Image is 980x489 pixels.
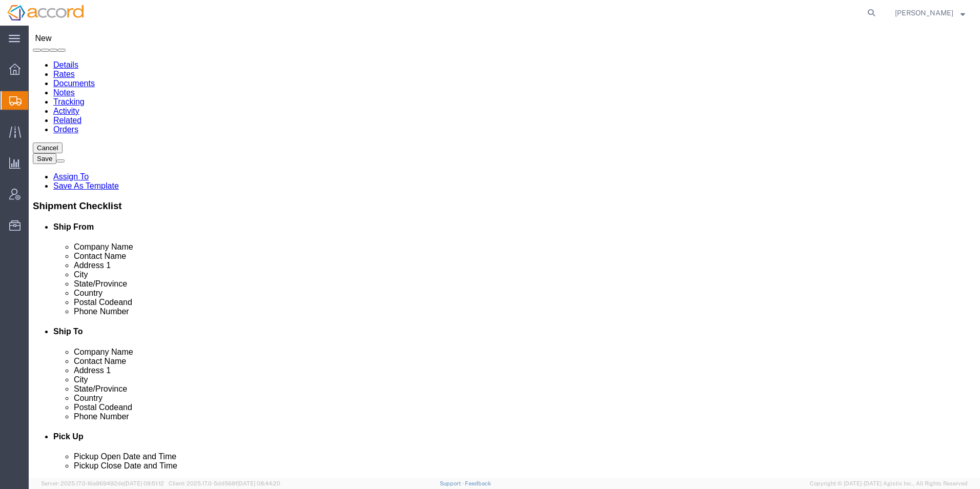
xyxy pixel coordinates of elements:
[894,7,966,19] button: [PERSON_NAME]
[237,480,280,486] span: [DATE] 08:44:20
[895,7,953,18] span: Lauren Pederson
[7,5,84,21] img: logo
[810,479,968,488] span: Copyright © [DATE]-[DATE] Agistix Inc., All Rights Reserved
[124,480,164,486] span: [DATE] 09:51:12
[29,26,980,478] iframe: FS Legacy Container
[440,480,465,486] a: Support
[169,480,280,486] span: Client: 2025.17.0-5dd568f
[41,480,164,486] span: Server: 2025.17.0-16a969492de
[465,480,491,486] a: Feedback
